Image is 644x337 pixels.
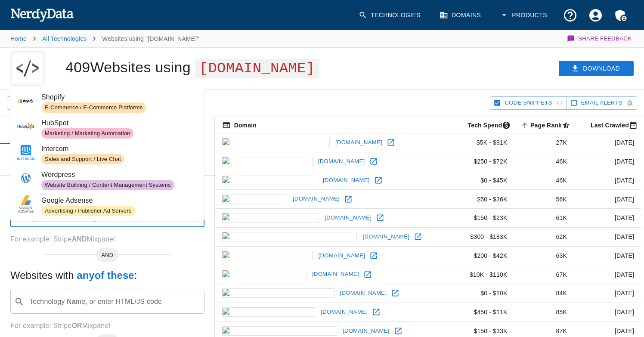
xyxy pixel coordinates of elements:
[41,155,124,164] span: Sales and Support / Live Chat
[574,190,641,209] td: [DATE]
[434,3,488,28] a: Domains
[10,321,204,331] p: For example: Stripe Mixpanel
[333,136,384,149] a: [DOMAIN_NAME]
[514,303,574,322] td: 85K
[574,284,641,303] td: [DATE]
[10,30,199,47] nav: breadcrumb
[490,96,567,110] button: Hide Code Snippets
[451,227,514,246] td: $300 - $183K
[559,61,634,77] button: Download
[41,144,198,154] span: Intercom
[222,120,257,130] span: The registered domain name (i.e. "nerdydata.com").
[581,98,622,108] span: Get email alerts with newly found website results. Click to enable.
[574,265,641,284] td: [DATE]
[222,270,307,279] img: azizansari.com icon
[457,120,514,130] span: The estimated minimum and maximum annual tech spend each webpage has, based on the free, freemium...
[514,227,574,246] td: 62K
[65,59,319,75] h1: 409 Websites using
[222,326,337,336] img: jennyowenyoungs.com icon
[451,284,514,303] td: $0 - $10K
[195,59,319,78] span: [DOMAIN_NAME]
[14,51,41,86] img: "widget.seated.com" logo
[514,133,574,152] td: 27K
[338,287,389,300] a: [DOMAIN_NAME]
[389,287,402,300] a: Open trampledbyturtles.com in new window
[367,155,380,168] a: Open leonbridges.com in new window
[10,269,204,282] h5: Websites with :
[77,269,134,281] b: any of these
[372,174,385,187] a: Open thelumineers.com in new window
[514,152,574,171] td: 46K
[222,232,357,241] img: dashboardconfessional.com icon
[608,3,634,28] button: Admin Menu
[222,288,334,298] img: trampledbyturtles.com icon
[567,96,637,110] button: Get email alerts with newly found website results. Click to enable.
[10,6,74,23] img: NerdyData.com
[10,35,27,42] a: Home
[316,155,367,168] a: [DOMAIN_NAME]
[322,211,374,225] a: [DOMAIN_NAME]
[41,104,146,112] span: E-Commerce / E-Commerce Platforms
[342,193,355,206] a: Open ildivo.com in new window
[514,171,574,190] td: 46K
[7,96,66,110] button: Hide Search
[321,174,372,187] a: [DOMAIN_NAME]
[451,303,514,322] td: $450 - $11K
[222,195,287,204] img: ildivo.com icon
[574,246,641,265] td: [DATE]
[574,171,641,190] td: [DATE]
[361,268,374,281] a: Open azizansari.com in new window
[42,35,87,42] a: All Technologies
[41,130,133,138] span: Marketing / Marketing Automation
[574,152,641,171] td: [DATE]
[41,207,135,215] span: Advertising / Publisher Ad Servers
[367,249,380,262] a: Open aimeemann.com in new window
[574,303,641,322] td: [DATE]
[316,249,367,263] a: [DOMAIN_NAME]
[41,170,198,180] span: Wordpress
[514,190,574,209] td: 56K
[514,246,574,265] td: 63K
[41,92,198,102] span: Shopify
[71,322,82,329] b: OR
[41,118,198,128] span: HubSpot
[374,211,387,224] a: Open towerofpower.com in new window
[451,246,514,265] td: $200 - $42K
[514,209,574,228] td: 61K
[451,265,514,284] td: $10K - $110K
[514,265,574,284] td: 67K
[451,171,514,190] td: $0 - $45K
[10,234,204,244] p: For example: Stripe Mixpanel
[451,152,514,171] td: $250 - $72K
[579,120,641,130] span: Most recent date this website was successfully crawled
[102,34,199,43] p: Websites using "[DOMAIN_NAME]"
[574,133,641,152] td: [DATE]
[222,213,319,223] img: towerofpower.com icon
[96,251,118,260] span: AND
[451,190,514,209] td: $50 - $36K
[370,306,383,318] a: Open bigheadtodd.com in new window
[566,30,634,47] button: Share Feedback
[222,157,313,166] img: leonbridges.com icon
[222,307,316,317] img: bigheadtodd.com icon
[41,195,198,206] span: Google Adsense
[495,3,554,28] button: Products
[222,251,313,260] img: aimeemann.com icon
[557,3,583,28] button: Support and Documentation
[451,133,514,152] td: $5K - $91K
[574,209,641,228] td: [DATE]
[514,284,574,303] td: 84K
[519,120,574,130] span: A page popularity ranking based on a domain's backlinks. Smaller numbers signal more popular doma...
[319,306,370,319] a: [DOMAIN_NAME]
[71,235,87,243] b: AND
[384,136,397,149] a: Open lcdsoundsystem.com in new window
[505,98,552,108] span: Hide Code Snippets
[360,230,412,244] a: [DOMAIN_NAME]
[291,192,342,206] a: [DOMAIN_NAME]
[222,176,317,185] img: thelumineers.com icon
[310,268,361,281] a: [DOMAIN_NAME]
[583,3,608,28] button: Account Settings
[412,230,424,243] a: Open dashboardconfessional.com in new window
[222,138,330,147] img: lcdsoundsystem.com icon
[451,209,514,228] td: $150 - $23K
